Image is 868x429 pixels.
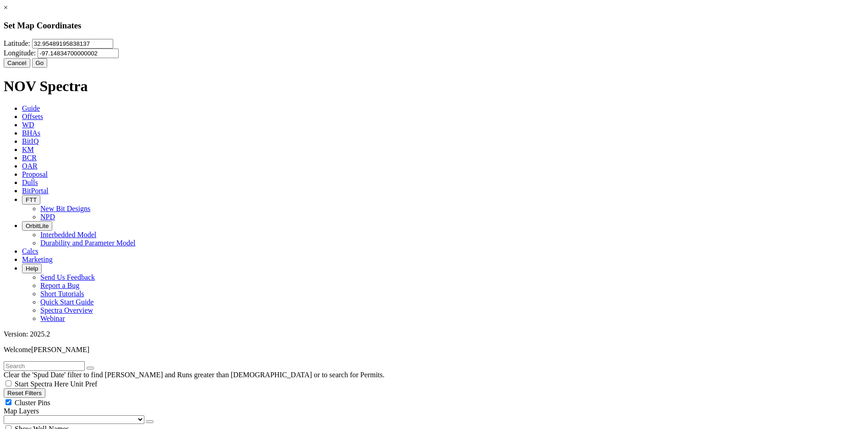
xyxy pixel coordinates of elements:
[40,306,93,314] a: Spectra Overview
[4,4,8,11] a: ×
[22,255,53,263] span: Marketing
[40,290,84,298] a: Short Tutorials
[22,247,38,255] span: Calcs
[4,388,45,398] button: Reset Filters
[40,298,93,306] a: Quick Start Guide
[4,371,385,379] span: Clear the 'Spud Date' filter to find [PERSON_NAME] and Runs greater than [DEMOGRAPHIC_DATA] or to...
[26,196,37,203] span: FTT
[22,187,49,195] span: BitPortal
[40,282,79,289] a: Report a Bug
[31,346,89,353] span: [PERSON_NAME]
[15,399,50,407] span: Cluster Pins
[4,21,864,31] h3: Set Map Coordinates
[26,265,38,272] span: Help
[22,154,37,162] span: BCR
[22,104,40,112] span: Guide
[22,121,34,129] span: WD
[22,137,38,145] span: BitIQ
[4,330,864,338] div: Version: 2025.2
[4,78,864,95] h1: NOV Spectra
[26,223,49,229] span: OrbitLite
[4,407,39,415] span: Map Layers
[40,273,95,281] a: Send Us Feedback
[40,213,55,221] a: NPD
[40,205,90,212] a: New Bit Designs
[32,58,48,68] button: Go
[4,346,864,354] p: Welcome
[22,113,43,120] span: Offsets
[22,129,40,137] span: BHAs
[22,146,34,153] span: KM
[15,380,68,388] span: Start Spectra Here
[22,179,38,186] span: Dulls
[70,380,97,388] span: Unit Pref
[4,39,30,47] label: Latitude:
[40,239,136,247] a: Durability and Parameter Model
[40,315,65,322] a: Webinar
[4,361,85,371] input: Search
[4,49,36,57] label: Longitude:
[4,58,30,68] button: Cancel
[40,231,96,239] a: Interbedded Model
[22,162,38,170] span: OAR
[22,170,48,178] span: Proposal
